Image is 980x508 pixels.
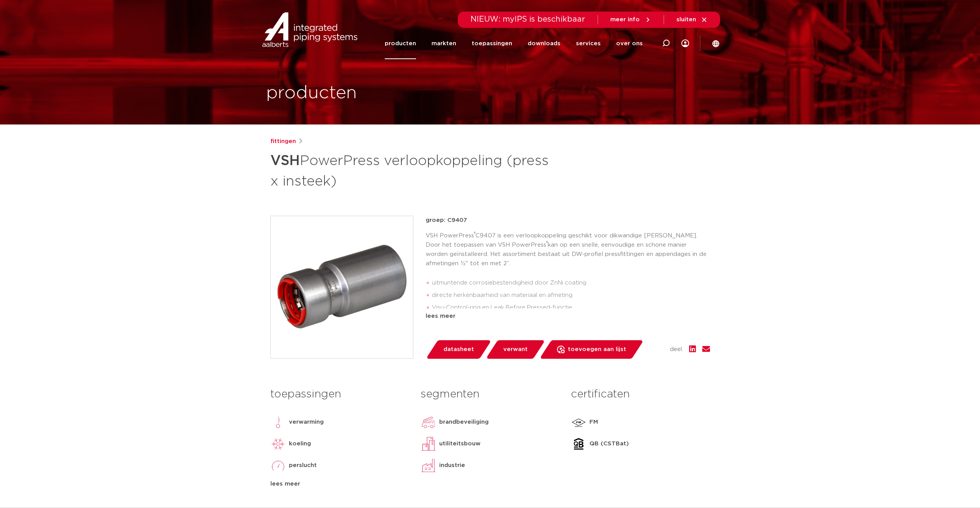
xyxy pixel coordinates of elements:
[571,436,586,452] img: QB (CSTBat)
[426,312,710,321] div: lees meer
[270,479,409,489] div: lees meer
[568,343,626,356] span: toevoegen aan lijst
[289,418,324,427] p: verwarming
[421,436,436,452] img: utiliteitsbouw
[270,154,300,168] strong: VSH
[289,439,311,448] p: koeling
[432,277,710,289] li: uitmuntende corrosiebestendigheid door ZnNi coating
[571,387,710,402] h3: certificaten
[432,302,710,314] li: Visu-Control-ring en Leak Before Pressed-functie
[474,232,476,236] sup: ®
[270,436,286,452] img: koeling
[421,414,436,430] img: brandbeveiliging
[270,414,286,430] img: verwarming
[681,28,689,59] div: my IPS
[421,458,436,473] img: industrie
[503,343,528,356] span: verwant
[616,28,643,59] a: over ons
[470,15,585,23] span: NIEUW: myIPS is beschikbaar
[571,414,586,430] img: FM
[670,345,683,354] span: deel:
[486,340,545,359] a: verwant
[439,418,489,427] p: brandbeveiliging
[432,289,710,302] li: directe herkenbaarheid van materiaal en afmeting
[589,439,629,448] p: QB (CSTBat)
[610,17,640,22] span: meer info
[385,28,643,59] nav: Menu
[270,149,560,191] h1: PowerPress verloopkoppeling (press x insteek)
[289,461,317,470] p: perslucht
[472,28,512,59] a: toepassingen
[421,387,559,402] h3: segmenten
[610,16,651,23] a: meer info
[266,81,357,106] h1: producten
[426,340,491,359] a: datasheet
[385,28,416,59] a: producten
[431,28,456,59] a: markten
[676,17,696,22] span: sluiten
[426,231,710,268] p: VSH PowerPress C9407 is een verloopkoppeling geschikt voor dikwandige [PERSON_NAME]. Door het toe...
[270,137,296,146] a: fittingen
[270,387,409,402] h3: toepassingen
[546,241,548,245] sup: ®
[271,216,413,358] img: Product Image for VSH PowerPress verloopkoppeling (press x insteek)
[589,418,598,427] p: FM
[576,28,601,59] a: services
[676,16,708,23] a: sluiten
[443,343,474,356] span: datasheet
[426,216,710,225] p: groep: C9407
[439,461,465,470] p: industrie
[439,439,481,448] p: utiliteitsbouw
[270,458,286,473] img: perslucht
[528,28,560,59] a: downloads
